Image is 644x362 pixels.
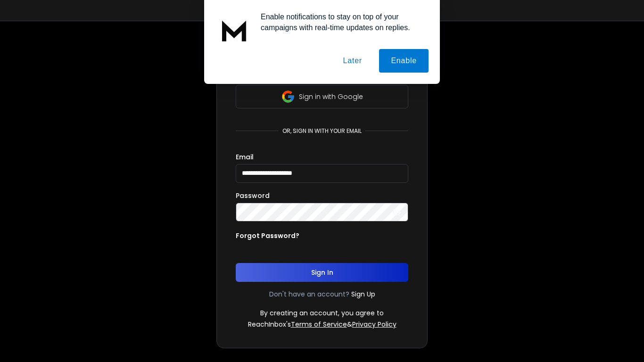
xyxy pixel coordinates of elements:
[248,320,396,329] p: ReachInbox's &
[236,231,299,240] p: Forgot Password?
[291,320,347,329] a: Terms of Service
[236,154,254,160] label: Email
[260,308,384,318] p: By creating an account, you agree to
[352,320,396,329] a: Privacy Policy
[299,92,363,101] p: Sign in with Google
[236,85,408,108] button: Sign in with Google
[279,127,365,135] p: or, sign in with your email
[331,49,373,73] button: Later
[236,192,270,199] label: Password
[253,11,429,33] div: Enable notifications to stay on top of your campaigns with real-time updates on replies.
[236,263,408,282] button: Sign In
[379,49,429,73] button: Enable
[351,289,375,299] a: Sign Up
[215,11,253,49] img: notification icon
[269,289,349,299] p: Don't have an account?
